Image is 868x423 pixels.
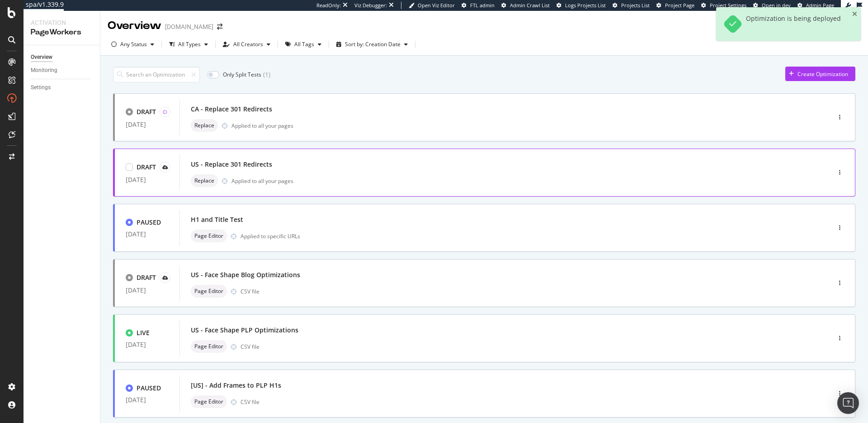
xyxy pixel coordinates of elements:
[137,107,156,116] div: DRAFT
[241,398,259,406] div: CSV file
[194,288,223,294] span: Page Editor
[557,2,606,9] a: Logs Projects List
[31,66,94,75] a: Monitoring
[665,2,694,9] span: Project Page
[231,122,293,130] div: Applied to all your pages
[701,2,746,9] a: Project Settings
[31,83,94,92] a: Settings
[462,2,495,9] a: FTL admin
[113,67,200,82] input: Search an Optimization
[137,163,156,172] div: DRAFT
[510,2,550,9] span: Admin Crawl List
[409,2,455,9] a: Open Viz Editor
[231,177,293,185] div: Applied to all your pages
[316,2,341,9] div: ReadOnly:
[333,37,411,52] button: Sort by: Creation Date
[194,123,214,128] span: Replace
[165,22,213,31] div: [DOMAIN_NAME]
[126,341,169,348] div: [DATE]
[31,53,52,62] div: Overview
[656,2,694,9] a: Project Page
[501,2,550,9] a: Admin Crawl List
[613,2,650,9] a: Projects List
[191,160,272,169] div: US - Replace 301 Redirects
[294,42,314,47] div: All Tags
[137,273,156,282] div: DRAFT
[797,2,834,9] a: Admin Page
[219,37,274,52] button: All Creators
[31,66,57,75] div: Monitoring
[108,37,158,52] button: Any Status
[241,232,300,240] div: Applied to specific URLs
[191,340,227,353] div: neutral label
[241,343,259,351] div: CSV file
[837,392,859,414] div: Open Intercom Messenger
[314,40,322,48] div: Tooltip anchor
[191,105,272,114] div: CA - Replace 301 Redirects
[241,288,259,295] div: CSV file
[126,176,169,183] div: [DATE]
[621,2,650,9] span: Projects List
[31,53,94,62] a: Overview
[191,270,300,279] div: US - Face Shape Blog Optimizations
[762,2,791,9] span: Open in dev
[165,37,212,52] button: All Types
[31,27,93,38] div: PageWorkers
[217,24,222,30] div: arrow-right-arrow-left
[194,233,223,239] span: Page Editor
[126,231,169,238] div: [DATE]
[282,37,325,52] button: All Tags
[191,285,227,298] div: neutral label
[137,384,161,393] div: PAUSED
[126,287,169,294] div: [DATE]
[418,2,455,9] span: Open Viz Editor
[797,70,848,78] div: Create Optimization
[178,42,201,47] div: All Types
[191,230,227,242] div: neutral label
[137,328,150,337] div: LIVE
[191,326,298,335] div: US - Face Shape PLP Optimizations
[126,121,169,128] div: [DATE]
[223,71,261,78] div: Only Split Tests
[345,42,401,47] div: Sort by: Creation Date
[710,2,746,9] span: Project Settings
[191,174,218,187] div: neutral label
[746,14,841,34] div: Optimization is being deployed
[191,381,281,390] div: [US] - Add Frames to PLP H1s
[126,396,169,404] div: [DATE]
[108,18,161,34] div: Overview
[31,83,51,92] div: Settings
[191,215,243,224] div: H1 and Title Test
[31,18,93,27] div: Activation
[785,67,855,81] button: Create Optimization
[191,395,227,408] div: neutral label
[120,42,147,47] div: Any Status
[470,2,495,9] span: FTL admin
[137,218,161,227] div: PAUSED
[233,42,263,47] div: All Creators
[191,119,218,132] div: neutral label
[565,2,606,9] span: Logs Projects List
[354,2,387,9] div: Viz Debugger:
[852,11,857,17] div: close toast
[263,70,270,79] div: ( 1 )
[194,344,223,349] span: Page Editor
[194,178,214,183] span: Replace
[194,399,223,404] span: Page Editor
[806,2,834,9] span: Admin Page
[753,2,791,9] a: Open in dev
